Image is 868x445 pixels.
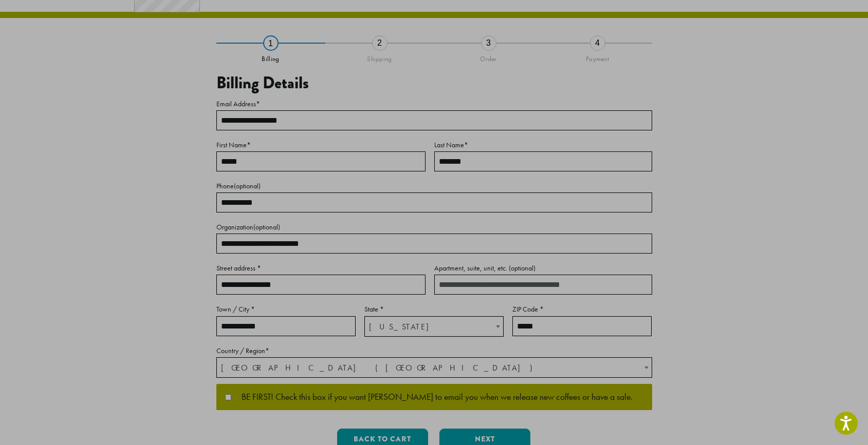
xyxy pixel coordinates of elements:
span: BE FIRST! Check this box if you want [PERSON_NAME] to email you when we release new coffees or ha... [231,393,633,402]
h3: Billing Details [216,73,652,93]
label: Organization [216,221,652,234]
div: Billing [216,51,325,63]
label: Street address [216,262,426,275]
span: (optional) [234,181,261,190]
span: (optional) [509,263,535,273]
label: ZIP Code [512,303,652,316]
div: Payment [543,51,652,63]
label: Apartment, suite, unit, etc. [434,262,652,275]
span: United States (US) [217,358,652,378]
label: Last Name [434,139,652,151]
div: 4 [590,35,605,51]
label: Town / City [216,303,356,316]
div: Order [434,51,543,63]
div: 3 [481,35,496,51]
div: 1 [263,35,279,51]
div: 2 [372,35,387,51]
span: (optional) [253,222,280,231]
label: First Name [216,139,426,151]
span: Georgia [365,317,503,337]
span: State [364,316,504,337]
input: BE FIRST! Check this box if you want [PERSON_NAME] to email you when we release new coffees or ha... [225,394,231,400]
label: State [364,303,504,316]
label: Email Address [216,98,652,110]
div: Shipping [325,51,434,63]
span: Country / Region [216,357,652,378]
